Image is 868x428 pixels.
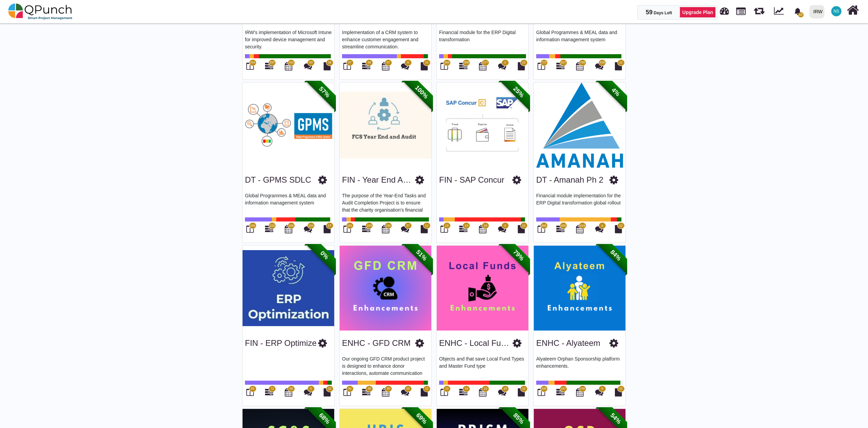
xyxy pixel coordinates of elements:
i: Punch Discussions [401,388,409,396]
i: Gantt [556,62,564,70]
p: Implementation of a CRM system to enhance customer engagement and streamline communication. [342,29,429,49]
h3: FIN - Year End Audit [342,175,415,185]
i: Calendar [382,225,389,233]
span: 4 [601,224,603,228]
p: Financial module for the ERP Digital transformation [439,29,526,49]
h3: ENHC - Alyateem [536,338,600,348]
a: IRW [806,0,827,23]
span: 206 [250,224,255,228]
a: 358 [459,65,467,70]
span: 30 [348,386,351,391]
a: 247 [556,391,564,396]
span: 181 [347,224,352,228]
span: 246 [580,386,585,391]
i: Board [440,225,448,233]
span: 165 [386,224,391,228]
span: 12 [522,224,525,228]
span: 57 [387,60,390,65]
div: Notification [792,5,804,17]
span: 100% [403,73,440,111]
h3: ENHC - GFD CRM [342,338,410,348]
span: 19 [445,224,448,228]
span: 12 [425,386,428,391]
span: 247 [561,386,566,391]
i: Punch Discussions [304,62,312,70]
i: Document Library [518,388,525,396]
a: FIN - SAP Concur [439,175,505,184]
i: Punch Discussions [595,388,603,396]
span: NS [834,9,839,13]
span: 13 [484,386,487,391]
i: Calendar [285,62,292,70]
span: Projects [736,4,746,15]
a: bell fill17 [790,0,807,22]
span: 12 [619,386,622,391]
i: Board [343,225,351,233]
a: ENHC - Local Funds [439,338,514,348]
i: Calendar [285,388,292,396]
span: 556 [561,224,566,228]
span: 72 [270,386,274,391]
span: 58 [290,386,293,391]
h3: DT - GPMS SDLC [245,175,311,185]
a: 556 [556,228,564,233]
span: 3 [504,224,506,228]
span: 8 [601,386,603,391]
span: 277 [483,60,488,65]
i: Board [440,388,448,396]
span: 0 [310,386,312,391]
span: 284 [444,60,449,65]
span: 486 [541,224,546,228]
span: 358 [464,60,469,65]
span: 0% [306,236,343,274]
span: 57% [306,73,343,111]
i: Punch Discussions [595,62,603,70]
img: qpunch-sp.fa6292f.png [8,1,73,22]
p: IRW's implementation of Microsoft Intune for improved device management and security. [245,29,332,49]
i: Punch Discussions [595,225,603,233]
span: 766 [580,60,585,65]
i: Calendar [576,388,584,396]
span: 25% [500,73,538,111]
a: 183 [362,228,370,233]
span: Days Left [654,11,672,15]
a: Upgrade Plan [680,7,716,18]
svg: bell fill [794,8,801,15]
i: Gantt [362,225,370,233]
i: Punch Discussions [304,225,312,233]
i: Punch Discussions [498,388,506,396]
div: IRW [813,6,823,18]
span: 83 [309,60,313,65]
i: Document Library [518,225,525,233]
span: 30 [387,386,390,391]
i: Board [343,388,351,396]
a: 72 [265,391,273,396]
span: 12 [619,60,622,65]
span: 12 [619,224,622,228]
span: 2 [504,60,506,65]
span: 66 [368,60,371,65]
span: 30 [368,386,371,391]
span: 17 [328,224,331,228]
i: Document Library [421,62,428,70]
span: 19 [484,224,487,228]
p: Our ongoing GFD CRM product project is designed to enhance donor interactions, automate communica... [342,355,429,376]
span: 206 [289,224,294,228]
i: Gantt [362,62,370,70]
i: Document Library [421,388,428,396]
i: Document Library [615,62,622,70]
span: 37 [406,224,410,228]
i: Gantt [459,225,467,233]
span: 12 [522,386,525,391]
a: 66 [362,65,370,70]
a: 14 [459,391,467,396]
i: Document Library [324,62,331,70]
i: Gantt [459,62,467,70]
i: Board [538,388,545,396]
span: 59 [646,9,652,16]
i: Gantt [265,388,273,396]
span: 18 [328,60,331,65]
a: ENHC - Alyateem [536,338,600,348]
span: 51% [403,236,440,274]
span: 23 [465,224,468,228]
